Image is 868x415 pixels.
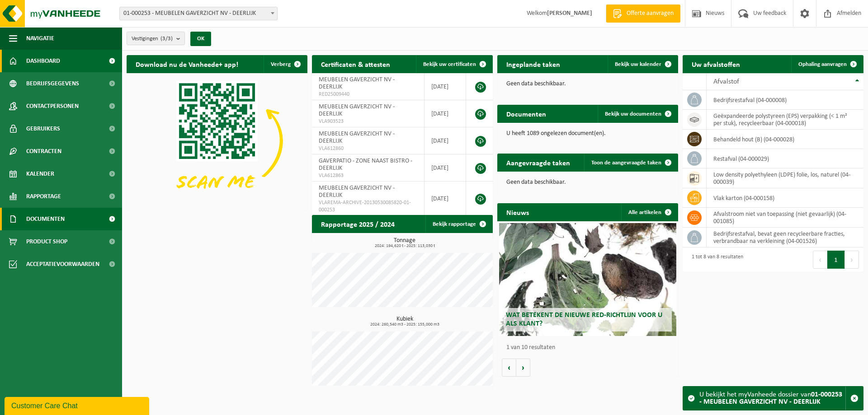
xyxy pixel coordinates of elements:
span: MEUBELEN GAVERZICHT NV - DEERLIJK [319,76,395,90]
td: bedrijfsrestafval, bevat geen recycleerbare fracties, verbrandbaar na verkleining (04-001526) [707,228,863,247]
strong: [PERSON_NAME] [547,10,592,17]
img: Download de VHEPlus App [127,73,307,209]
a: Alle artikelen [621,203,677,221]
td: behandeld hout (B) (04-000028) [707,130,863,149]
span: Bekijk uw documenten [605,111,661,117]
span: MEUBELEN GAVERZICHT NV - DEERLIJK [319,185,395,199]
td: bedrijfsrestafval (04-000008) [707,90,863,110]
div: U bekijkt het myVanheede dossier van [699,387,845,410]
td: [DATE] [425,182,466,216]
p: Geen data beschikbaar. [506,81,669,87]
td: afvalstroom niet van toepassing (niet gevaarlijk) (04-001085) [707,208,863,228]
span: RED25009440 [319,91,417,98]
span: Contracten [26,140,61,163]
span: 01-000253 - MEUBELEN GAVERZICHT NV - DEERLIJK [119,7,278,20]
span: Rapportage [26,185,61,208]
a: Wat betekent de nieuwe RED-richtlijn voor u als klant? [499,223,676,336]
span: VLAREMA-ARCHIVE-20130530085820-01-000253 [319,199,417,214]
h2: Certificaten & attesten [312,55,399,73]
h2: Documenten [497,105,555,122]
count: (3/3) [160,36,173,42]
h2: Download nu de Vanheede+ app! [127,55,247,73]
a: Bekijk uw certificaten [416,55,492,73]
span: Navigatie [26,27,54,50]
a: Ophaling aanvragen [791,55,863,73]
td: vlak karton (04-000158) [707,188,863,208]
a: Bekijk uw kalender [608,55,677,73]
p: 1 van 10 resultaten [506,345,674,351]
h2: Uw afvalstoffen [683,55,749,73]
span: Gebruikers [26,117,60,140]
span: Offerte aanvragen [624,9,676,18]
span: Afvalstof [713,78,739,85]
a: Bekijk rapportage [425,215,492,233]
span: VLA612863 [319,172,417,179]
h2: Nieuws [497,203,538,221]
h3: Tonnage [316,238,493,248]
a: Bekijk uw documenten [598,105,677,123]
strong: 01-000253 - MEUBELEN GAVERZICHT NV - DEERLIJK [699,391,842,406]
span: MEUBELEN GAVERZICHT NV - DEERLIJK [319,131,395,145]
span: Ophaling aanvragen [798,61,847,67]
span: Kalender [26,163,54,185]
td: [DATE] [425,127,466,154]
iframe: chat widget [5,395,151,415]
span: 2024: 260,540 m3 - 2025: 155,000 m3 [316,322,493,327]
h3: Kubiek [316,316,493,327]
button: OK [190,32,211,46]
span: Acceptatievoorwaarden [26,253,99,275]
span: Vestigingen [132,32,173,46]
span: Verberg [271,61,291,67]
span: MEUBELEN GAVERZICHT NV - DEERLIJK [319,103,395,117]
p: U heeft 1089 ongelezen document(en). [506,131,669,137]
div: 1 tot 8 van 8 resultaten [687,250,743,270]
span: Product Shop [26,230,67,253]
td: [DATE] [425,154,466,182]
td: restafval (04-000029) [707,149,863,168]
span: 01-000253 - MEUBELEN GAVERZICHT NV - DEERLIJK [120,7,277,20]
span: Toon de aangevraagde taken [591,160,661,166]
span: VLA612860 [319,145,417,152]
span: Dashboard [26,50,60,72]
span: Bekijk uw kalender [615,61,661,67]
h2: Ingeplande taken [497,55,569,73]
a: Toon de aangevraagde taken [584,154,677,172]
td: [DATE] [425,73,466,100]
span: Contactpersonen [26,95,79,117]
a: Offerte aanvragen [606,5,680,23]
span: GAVERPATIO - ZONE NAAST BISTRO - DEERLIJK [319,158,412,172]
td: geëxpandeerde polystyreen (EPS) verpakking (< 1 m² per stuk), recycleerbaar (04-000018) [707,110,863,130]
button: Verberg [264,55,307,73]
span: 2024: 194,620 t - 2025: 113,030 t [316,244,493,248]
button: Next [845,251,859,269]
h2: Aangevraagde taken [497,154,579,171]
button: Volgende [516,359,530,377]
p: Geen data beschikbaar. [506,179,669,186]
button: Previous [813,251,827,269]
span: VLA903523 [319,118,417,125]
span: Bedrijfsgegevens [26,72,79,95]
span: Bekijk uw certificaten [423,61,476,67]
td: low density polyethyleen (LDPE) folie, los, naturel (04-000039) [707,168,863,188]
button: Vestigingen(3/3) [127,32,185,45]
h2: Rapportage 2025 / 2024 [312,215,404,233]
span: Wat betekent de nieuwe RED-richtlijn voor u als klant? [506,312,662,327]
span: Documenten [26,208,65,230]
td: [DATE] [425,100,466,127]
button: Vorige [502,359,516,377]
button: 1 [827,251,845,269]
